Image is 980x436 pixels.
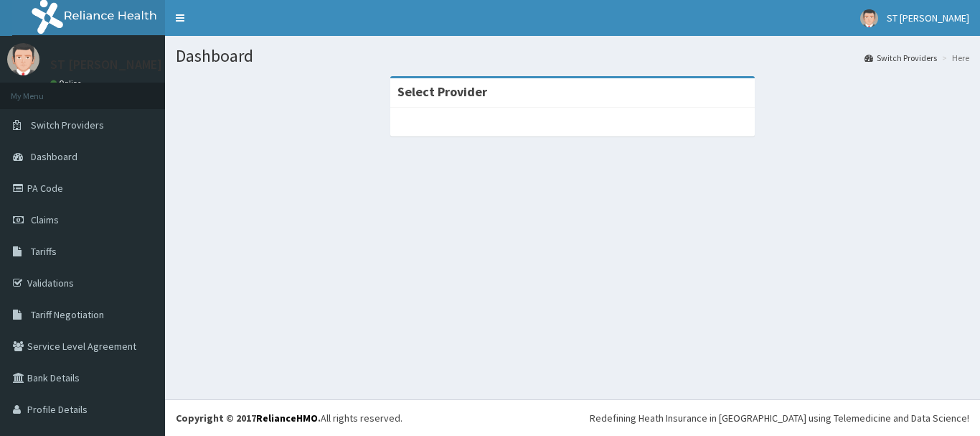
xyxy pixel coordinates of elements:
strong: Copyright © 2017 . [176,412,321,425]
strong: Select Provider [397,83,487,100]
a: RelianceHMO [256,412,318,425]
img: User Image [860,9,878,27]
span: Switch Providers [31,119,104,131]
li: Here [938,52,969,64]
div: Redefining Heath Insurance in [GEOGRAPHIC_DATA] using Telemedicine and Data Science! [590,411,969,425]
h1: Dashboard [176,47,969,65]
footer: All rights reserved. [165,399,980,436]
p: ST [PERSON_NAME] [50,58,162,71]
span: Tariff Negotiation [31,308,104,321]
a: Switch Providers [864,52,937,64]
span: Dashboard [31,150,77,163]
span: ST [PERSON_NAME] [887,11,969,24]
img: User Image [7,43,39,75]
a: Online [50,78,85,88]
span: Claims [31,213,59,226]
span: Tariffs [31,245,57,258]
